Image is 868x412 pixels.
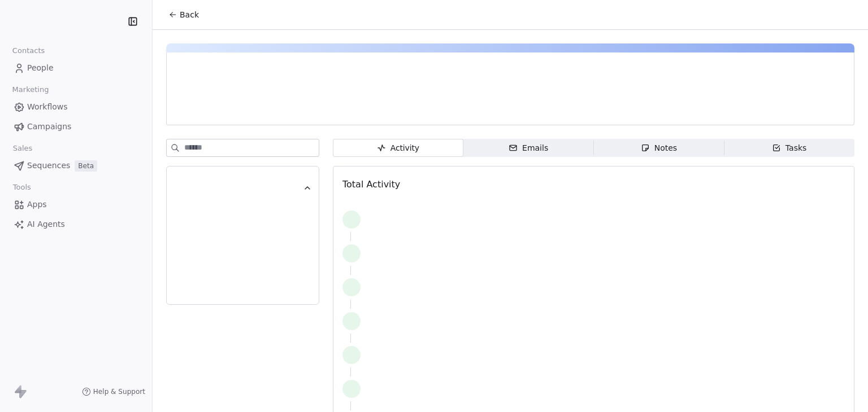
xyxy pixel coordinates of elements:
div: Tasks [772,142,807,154]
span: Marketing [7,81,54,98]
span: Sequences [27,160,70,172]
span: Sales [8,140,37,157]
a: People [9,59,143,77]
span: AI Agents [27,218,65,230]
span: People [27,62,54,74]
div: Emails [509,142,548,154]
span: Workflows [27,101,68,113]
span: Tools [8,179,36,196]
a: Workflows [9,98,143,116]
a: SequencesBeta [9,156,143,175]
span: Contacts [7,42,50,59]
a: AI Agents [9,215,143,234]
span: Help & Support [93,387,145,396]
span: Apps [27,199,47,211]
span: Campaigns [27,121,71,133]
div: Notes [641,142,677,154]
a: Campaigns [9,117,143,136]
button: Back [162,5,206,25]
span: Beta [75,160,97,172]
a: Help & Support [82,387,145,396]
span: Back [180,9,199,20]
span: Total Activity [342,179,400,190]
a: Apps [9,195,143,214]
